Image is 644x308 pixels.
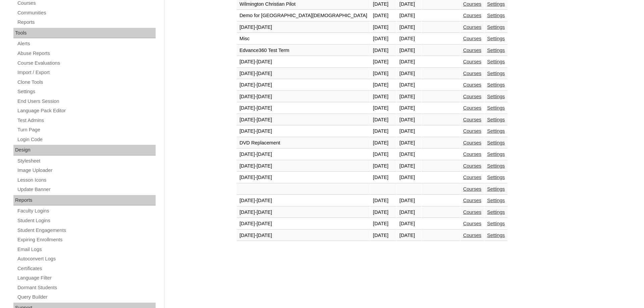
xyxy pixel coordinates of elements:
td: [DATE] [370,207,396,218]
td: [DATE] [397,230,421,241]
td: [DATE] [370,22,396,33]
a: Communities [17,9,156,17]
a: Student Logins [17,217,156,225]
td: [DATE] [370,91,396,103]
td: [DATE] [370,137,396,149]
a: Language Filter [17,274,156,282]
td: [DATE]-[DATE] [237,149,370,160]
a: Settings [487,233,505,238]
td: [DATE] [370,218,396,230]
a: Courses [463,186,482,192]
a: Settings [487,36,505,41]
td: [DATE]-[DATE] [237,195,370,206]
td: [DATE] [397,126,421,137]
a: Login Code [17,135,156,144]
a: Courses [463,198,482,203]
td: [DATE] [370,195,396,206]
a: Courses [463,128,482,134]
a: Dormant Students [17,284,156,292]
a: Settings [487,186,505,192]
a: Abuse Reports [17,49,156,58]
td: [DATE]-[DATE] [237,218,370,230]
td: [DATE] [397,172,421,183]
a: Settings [487,151,505,157]
a: Settings [487,163,505,169]
a: Settings [487,209,505,215]
td: [DATE]-[DATE] [237,161,370,172]
td: [DATE]-[DATE] [237,103,370,114]
td: [DATE] [370,33,396,45]
td: [DATE]-[DATE] [237,126,370,137]
td: [DATE] [370,161,396,172]
td: [DATE] [370,56,396,68]
a: Settings [487,198,505,203]
a: Courses [463,163,482,169]
a: Courses [463,24,482,30]
a: Course Evaluations [17,59,156,67]
td: [DATE] [370,172,396,183]
a: Settings [487,82,505,87]
td: [DATE] [397,114,421,126]
td: [DATE]-[DATE] [237,68,370,79]
a: Courses [463,221,482,226]
a: Clone Tools [17,78,156,86]
a: Lesson Icons [17,176,156,184]
div: Design [13,145,156,156]
td: [DATE] [397,22,421,33]
a: Language Pack Editor [17,107,156,115]
td: [DATE]-[DATE] [237,207,370,218]
td: [DATE] [397,207,421,218]
td: [DATE] [397,10,421,21]
a: Certificates [17,264,156,273]
a: Email Logs [17,245,156,254]
a: Courses [463,48,482,53]
a: Settings [487,48,505,53]
a: Settings [487,71,505,76]
a: End Users Session [17,97,156,106]
td: [DATE] [370,103,396,114]
a: Import / Export [17,68,156,77]
td: [DATE] [397,91,421,103]
td: [DATE] [397,149,421,160]
a: Settings [487,105,505,111]
a: Courses [463,82,482,87]
a: Faculty Logins [17,207,156,215]
td: [DATE] [370,79,396,91]
a: Courses [463,140,482,145]
a: Courses [463,151,482,157]
td: [DATE]-[DATE] [237,79,370,91]
td: [DATE] [397,195,421,206]
a: Courses [463,175,482,180]
td: [DATE] [397,45,421,56]
a: Image Uploader [17,166,156,175]
a: Alerts [17,40,156,48]
td: [DATE]-[DATE] [237,91,370,103]
a: Settings [487,221,505,226]
td: [DATE]-[DATE] [237,114,370,126]
a: Settings [487,94,505,99]
a: Courses [463,59,482,64]
td: [DATE]-[DATE] [237,172,370,183]
a: Settings [487,140,505,145]
a: Settings [487,1,505,7]
a: Courses [463,94,482,99]
a: Courses [463,36,482,41]
a: Settings [487,128,505,134]
td: [DATE] [370,126,396,137]
td: [DATE] [397,68,421,79]
a: Settings [487,59,505,64]
td: [DATE] [370,114,396,126]
td: [DATE] [397,33,421,45]
td: [DATE] [397,56,421,68]
a: Update Banner [17,185,156,194]
td: [DATE]-[DATE] [237,22,370,33]
a: Query Builder [17,293,156,301]
div: Reports [13,195,156,206]
a: Courses [463,233,482,238]
td: Edvance360 Test Term [237,45,370,56]
td: [DATE] [370,68,396,79]
a: Settings [487,24,505,30]
td: [DATE] [370,149,396,160]
a: Settings [17,87,156,96]
a: Settings [487,117,505,122]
